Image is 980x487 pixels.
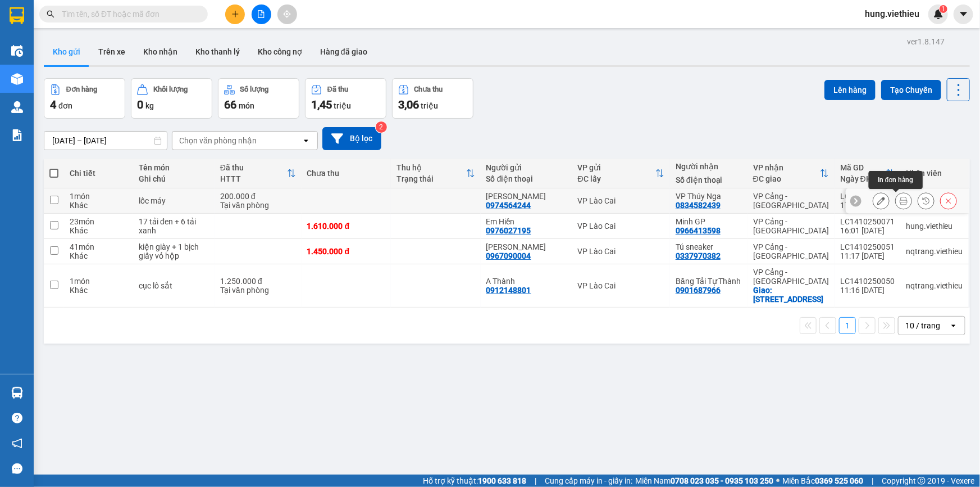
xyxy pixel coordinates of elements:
[139,242,209,260] div: kiện giày + 1 bịch giấy vỏ hộp
[753,163,820,172] div: VP nhận
[70,226,127,235] div: Khác
[840,163,886,172] div: Mã GD
[139,217,209,235] div: 17 tải đen + 6 tải xanh
[578,163,655,172] div: VP gửi
[145,101,154,110] span: kg
[391,159,481,188] th: Toggle SortBy
[840,217,895,226] div: LC1410250071
[941,5,945,13] span: 1
[478,476,526,485] strong: 1900 633 818
[824,80,876,100] button: Lên hàng
[283,10,291,18] span: aim
[881,80,941,100] button: Tạo Chuyến
[486,286,531,295] div: 0912148801
[676,242,742,251] div: Tú sneaker
[249,38,311,65] button: Kho công nợ
[224,98,236,111] span: 66
[753,286,829,304] div: Giao: 182 Trường Chinh
[815,476,863,485] strong: 0369 525 060
[486,251,531,260] div: 0967090004
[835,159,900,188] th: Toggle SortBy
[486,192,567,201] div: Hoàng Kiên Tùng
[676,162,742,171] div: Người nhận
[137,98,143,111] span: 0
[578,247,664,256] div: VP Lào Cai
[906,222,963,231] div: hung.viethieu
[486,226,531,235] div: 0976027195
[220,286,296,295] div: Tại văn phòng
[578,196,664,205] div: VP Lào Cai
[252,4,271,24] button: file-add
[220,163,287,172] div: Đã thu
[307,247,386,256] div: 1.450.000 đ
[905,320,940,331] div: 10 / trang
[578,174,655,183] div: ĐC lấy
[635,475,773,487] span: Miền Nam
[545,475,632,487] span: Cung cấp máy in - giấy in:
[906,169,963,178] div: Nhân viên
[907,35,945,48] div: ver 1.8.147
[753,174,820,183] div: ĐC giao
[70,169,127,178] div: Chi tiết
[44,38,89,65] button: Kho gửi
[70,277,127,286] div: 1 món
[872,475,873,487] span: |
[676,201,721,210] div: 0834582439
[50,98,56,111] span: 4
[578,281,664,290] div: VP Lào Cai
[11,45,23,57] img: warehouse-icon
[322,127,381,150] button: Bộ lọc
[11,387,23,399] img: warehouse-icon
[70,286,127,295] div: Khác
[131,78,212,119] button: Khối lượng0kg
[535,475,536,487] span: |
[486,174,567,183] div: Số điện thoại
[840,242,895,251] div: LC1410250051
[782,475,863,487] span: Miền Bắc
[327,85,348,93] div: Đã thu
[671,476,773,485] strong: 0708 023 035 - 0935 103 250
[12,463,22,474] span: message
[307,169,386,178] div: Chưa thu
[16,69,129,78] span: VP Cảng - [GEOGRAPHIC_DATA]
[486,217,567,226] div: Em Hiền
[906,281,963,290] div: nqtrang.viethieu
[139,196,209,205] div: lốc máy
[676,286,721,295] div: 0901687966
[139,281,209,290] div: cục lô sắt
[44,132,167,150] input: Select a date range.
[753,242,829,260] div: VP Cảng - [GEOGRAPHIC_DATA]
[486,242,567,251] div: Anh Trường
[31,40,113,56] span: Số Lượng: 41
[225,4,245,24] button: plus
[277,4,297,24] button: aim
[231,10,239,18] span: plus
[186,38,249,65] button: Kho thanh lý
[840,201,895,210] div: 17:14 [DATE]
[396,163,466,172] div: Thu hộ
[44,78,125,119] button: Đơn hàng4đơn
[307,222,386,231] div: 1.610.000 đ
[62,8,194,20] input: Tìm tên, số ĐT hoặc mã đơn
[179,135,257,146] div: Chọn văn phòng nhận
[676,192,742,201] div: VP Thúy Nga
[676,277,742,286] div: Băng Tải Tự Thành
[70,242,127,251] div: 41 món
[139,163,209,172] div: Tên món
[839,317,856,334] button: 1
[220,201,296,210] div: Tại văn phòng
[873,192,890,209] div: Sửa đơn hàng
[423,475,526,487] span: Hỗ trợ kỹ thuật:
[11,101,23,113] img: warehouse-icon
[676,226,721,235] div: 0966413598
[906,247,963,256] div: nqtrang.viethieu
[676,217,742,226] div: Minh GP
[486,201,531,210] div: 0974564244
[70,217,127,226] div: 23 món
[676,251,721,260] div: 0337970382
[776,479,780,483] span: ⚪️
[949,321,958,330] svg: open
[918,477,926,485] span: copyright
[840,286,895,295] div: 11:16 [DATE]
[70,201,127,210] div: Khác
